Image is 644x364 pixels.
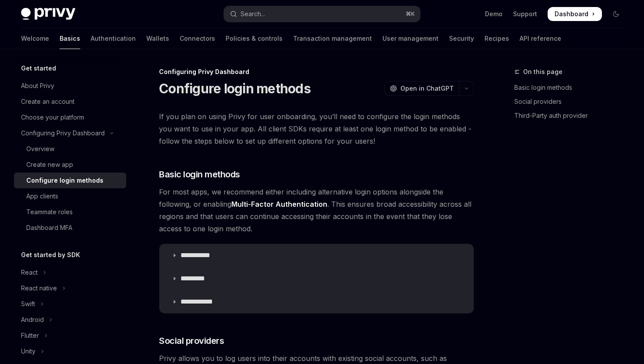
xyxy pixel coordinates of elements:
a: Recipes [485,28,509,49]
a: Dashboard [548,7,602,21]
h5: Get started [21,63,56,74]
div: Create an account [21,96,74,107]
img: dark logo [21,8,75,20]
a: Multi-Factor Authentication [231,200,327,209]
span: If you plan on using Privy for user onboarding, you’ll need to configure the login methods you wa... [159,110,474,147]
a: Demo [485,10,502,18]
div: React native [21,283,57,293]
a: API reference [520,28,561,49]
div: Configure login methods [26,175,103,186]
a: App clients [14,188,126,204]
h1: Configure login methods [159,81,311,96]
a: Overview [14,141,126,157]
div: About Privy [21,81,54,91]
a: Support [513,10,537,18]
a: Basic login methods [514,81,630,95]
div: Configuring Privy Dashboard [159,67,474,76]
a: Basics [60,28,80,49]
a: Third-Party auth provider [514,109,630,123]
a: User management [382,28,439,49]
a: Choose your platform [14,110,126,125]
button: Open in ChatGPT [384,81,459,96]
a: Configure login methods [14,173,126,188]
a: Policies & controls [226,28,283,49]
span: ⌘ K [406,11,415,18]
div: Configuring Privy Dashboard [21,128,105,138]
a: Social providers [514,95,630,109]
button: Open search [224,6,420,22]
a: Welcome [21,28,49,49]
button: Toggle Unity section [14,343,126,359]
div: Flutter [21,330,39,341]
a: Dashboard MFA [14,220,126,236]
a: Create new app [14,157,126,173]
button: Toggle dark mode [609,7,623,21]
div: App clients [26,191,58,201]
a: Authentication [91,28,136,49]
a: Create an account [14,94,126,110]
button: Toggle Configuring Privy Dashboard section [14,125,126,141]
div: Choose your platform [21,112,84,123]
div: Swift [21,299,35,309]
a: Transaction management [293,28,372,49]
div: Overview [26,144,54,154]
span: Basic login methods [159,168,240,180]
a: Connectors [180,28,215,49]
span: On this page [523,67,563,77]
span: For most apps, we recommend either including alternative login options alongside the following, o... [159,186,474,235]
div: Create new app [26,159,73,170]
button: Toggle Android section [14,312,126,328]
a: Security [449,28,474,49]
div: Search... [241,9,265,19]
div: Unity [21,346,35,357]
button: Toggle React section [14,265,126,280]
div: Dashboard MFA [26,223,72,233]
div: Android [21,315,44,325]
div: Teammate roles [26,207,73,217]
a: Wallets [146,28,169,49]
span: Dashboard [555,10,588,18]
button: Toggle Flutter section [14,328,126,343]
button: Toggle React native section [14,280,126,296]
a: Teammate roles [14,204,126,220]
h5: Get started by SDK [21,250,80,260]
div: React [21,267,38,278]
span: Open in ChatGPT [400,84,454,93]
a: About Privy [14,78,126,94]
button: Toggle Swift section [14,296,126,312]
